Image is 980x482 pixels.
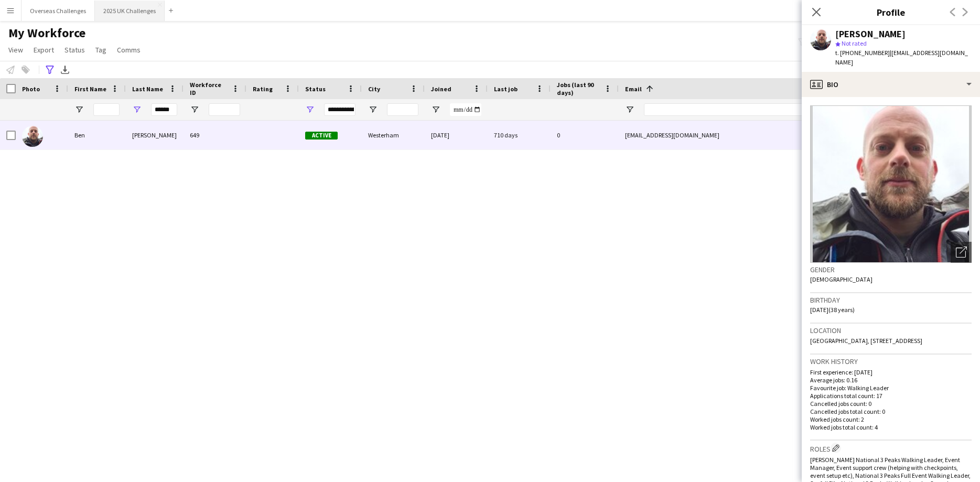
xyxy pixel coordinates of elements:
span: Joined [431,85,451,93]
span: View [8,45,23,55]
div: Ben [68,121,126,149]
p: Average jobs: 0.16 [810,376,972,384]
a: Status [60,43,89,57]
div: Bio [802,72,980,97]
p: Favourite job: Walking Leader [810,384,972,392]
span: Not rated [842,39,867,47]
input: Email Filter Input [644,103,822,116]
div: 710 days [488,121,551,149]
span: Tag [95,45,106,55]
span: Last Name [132,85,163,93]
img: Ben Dawson [22,126,43,147]
span: [DATE] (38 years) [810,306,855,314]
div: [PERSON_NAME] [126,121,184,149]
app-action-btn: Export XLSX [59,63,71,76]
span: Status [305,85,326,93]
h3: Gender [810,265,972,274]
a: Tag [91,43,111,57]
span: Jobs (last 90 days) [557,81,600,97]
span: Comms [117,45,141,55]
button: Open Filter Menu [431,105,440,114]
div: Westerham [362,121,425,149]
span: Workforce ID [190,81,228,97]
p: Worked jobs total count: 4 [810,423,972,431]
p: Cancelled jobs total count: 0 [810,408,972,415]
div: [PERSON_NAME] [835,29,906,39]
a: View [4,43,27,57]
div: 649 [184,121,246,149]
button: Overseas Challenges [21,1,95,21]
div: [DATE] [425,121,488,149]
input: Last Name Filter Input [151,103,177,116]
app-action-btn: Advanced filters [44,63,56,76]
p: First experience: [DATE] [810,368,972,376]
h3: Work history [810,357,972,366]
a: Comms [113,43,145,57]
div: [EMAIL_ADDRESS][DOMAIN_NAME] [619,121,828,149]
p: Cancelled jobs count: 0 [810,400,972,408]
input: First Name Filter Input [93,103,120,116]
input: Joined Filter Input [450,103,481,116]
span: Email [625,85,642,93]
button: Open Filter Menu [305,105,315,114]
span: First Name [74,85,106,93]
h3: Birthday [810,295,972,305]
h3: Roles [810,443,972,454]
button: Open Filter Menu [190,105,199,114]
span: My Workforce [8,25,85,41]
input: City Filter Input [387,103,418,116]
p: Worked jobs count: 2 [810,415,972,423]
button: 2025 UK Challenges [95,1,165,21]
h3: Profile [802,5,980,19]
button: Open Filter Menu [132,105,142,114]
span: t. [PHONE_NUMBER] [835,49,890,57]
span: City [368,85,380,93]
a: Export [29,43,58,57]
span: [DEMOGRAPHIC_DATA] [810,275,873,283]
span: Last job [494,85,518,93]
h3: Location [810,326,972,335]
div: 0 [551,121,619,149]
input: Workforce ID Filter Input [209,103,240,116]
span: Status [64,45,85,55]
button: Open Filter Menu [74,105,84,114]
p: Applications total count: 17 [810,392,972,400]
span: Export [34,45,54,55]
span: [GEOGRAPHIC_DATA], [STREET_ADDRESS] [810,337,922,345]
span: Rating [253,85,273,93]
span: Active [305,132,338,140]
span: Photo [22,85,40,93]
div: Open photos pop-in [951,242,972,263]
button: Open Filter Menu [368,105,378,114]
button: Open Filter Menu [625,105,634,114]
img: Crew avatar or photo [810,105,972,263]
span: | [EMAIL_ADDRESS][DOMAIN_NAME] [835,49,968,66]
